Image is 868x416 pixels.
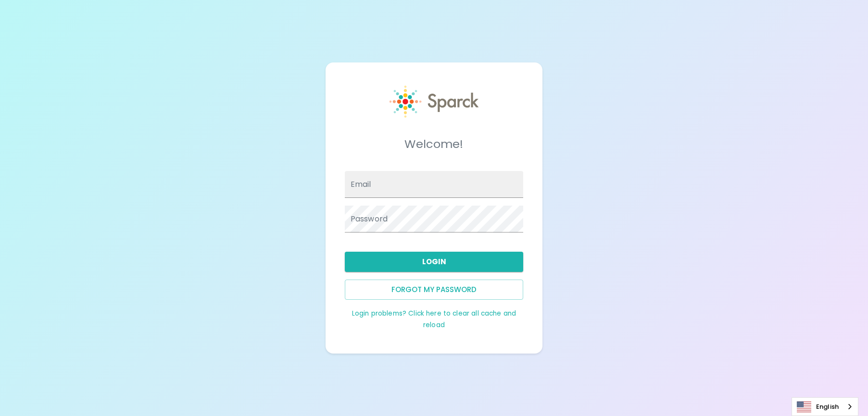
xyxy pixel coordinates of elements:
[345,280,523,300] button: Forgot my password
[792,397,858,416] div: Language
[345,136,523,152] h5: Welcome!
[345,252,523,272] button: Login
[792,397,858,416] aside: Language selected: English
[390,86,479,118] img: Sparck logo
[352,309,516,330] a: Login problems? Click here to clear all cache and reload
[792,398,858,416] a: English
